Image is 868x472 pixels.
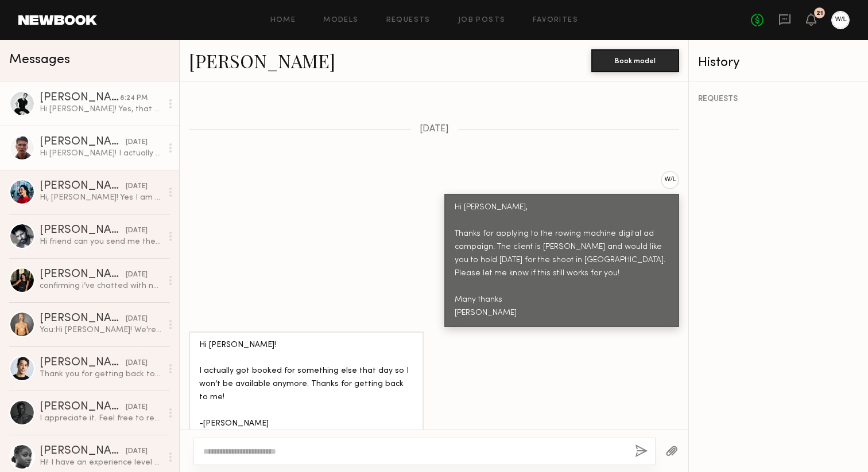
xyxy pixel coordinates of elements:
[533,17,578,24] a: Favorites
[120,93,148,104] div: 8:24 PM
[40,313,126,325] div: [PERSON_NAME]
[40,280,162,291] div: confirming i’ve chatted with newbook and they said everything was clear on their end!
[40,413,162,424] div: I appreciate it. Feel free to reach out and I’ll keep my eye on the platform.
[126,225,148,236] div: [DATE]
[40,225,126,236] div: [PERSON_NAME]
[199,339,413,431] div: Hi [PERSON_NAME]! I actually got booked for something else that day so I won’t be available anymo...
[458,17,506,24] a: Job Posts
[816,10,823,17] div: 21
[126,270,148,280] div: [DATE]
[126,358,148,369] div: [DATE]
[40,92,120,104] div: [PERSON_NAME]
[40,401,126,413] div: [PERSON_NAME]
[40,236,162,247] div: Hi friend can you send me the video or stills, I saw a sponsored commercial come out! I’d love to...
[9,53,70,67] span: Messages
[40,192,162,203] div: Hi, [PERSON_NAME]! Yes I am available and I will hold that date for you :)
[40,325,162,336] div: You: Hi [PERSON_NAME]! We're emailing with Newbook to get your fee released. Can you confirm the ...
[126,446,148,457] div: [DATE]
[126,402,148,413] div: [DATE]
[40,357,126,369] div: [PERSON_NAME]
[126,137,148,148] div: [DATE]
[40,457,162,468] div: Hi! I have an experience level of 5. I’m do crossfit regularly and the rower is used frequently i...
[270,17,296,24] a: Home
[698,95,859,103] div: REQUESTS
[698,56,859,69] div: History
[40,369,162,380] div: Thank you for getting back to me, I can keep the soft hold but would need to know 24hrs before ha...
[40,104,162,115] div: Hi [PERSON_NAME]! Yes, that day still works. Can you remind me of the hours and rate again? Thank...
[591,49,679,72] button: Book model
[455,201,669,320] div: Hi [PERSON_NAME], Thanks for applying to the rowing machine digital ad campaign. The client is [P...
[40,148,162,159] div: Hi [PERSON_NAME]! I actually got booked for something else that day so I won’t be available anymo...
[189,48,335,73] a: [PERSON_NAME]
[386,17,431,24] a: Requests
[420,124,449,134] span: [DATE]
[126,314,148,325] div: [DATE]
[40,136,126,148] div: [PERSON_NAME]
[323,17,358,24] a: Models
[591,55,679,65] a: Book model
[126,181,148,192] div: [DATE]
[40,269,126,280] div: [PERSON_NAME]
[40,181,126,192] div: [PERSON_NAME]
[40,446,126,457] div: [PERSON_NAME]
